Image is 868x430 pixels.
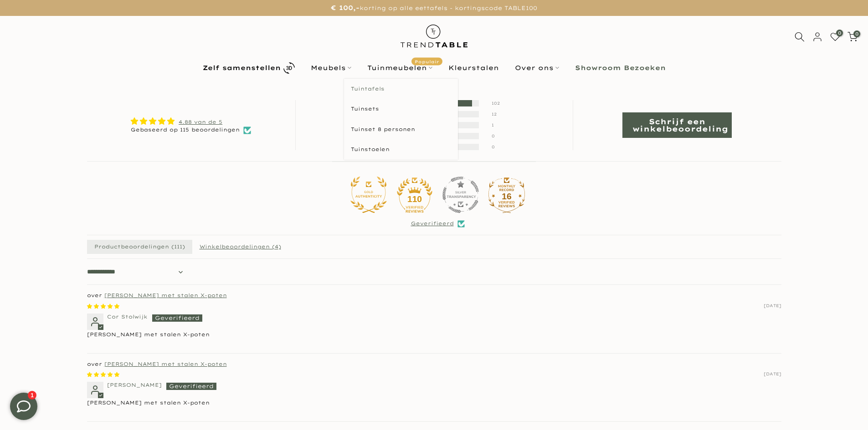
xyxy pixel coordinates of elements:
[411,220,454,227] a: Geverifieerd
[830,32,840,42] a: 0
[622,112,732,138] a: Schrijf een winkelbeoordeling
[331,4,360,12] strong: € 100,-
[104,361,227,367] a: [PERSON_NAME] met stalen X-poten
[492,122,503,128] div: 1
[11,2,857,14] p: korting op alle eettafels - kortingscode TABLE100
[853,30,860,37] span: 0
[359,62,440,73] a: TuinmeubelenPopulair
[192,240,288,254] span: Winkelbeoordelingen ( )
[836,30,843,36] span: 0
[344,99,458,119] a: Tuinsets
[107,382,162,388] span: [PERSON_NAME]
[396,195,433,203] div: 110
[575,65,666,71] b: Showroom Bezoeken
[442,177,479,213] div: Silver Transparent Shop. Published at least 90% of verified reviews received in total
[440,62,507,73] a: Kleurstalen
[303,62,359,73] a: Meubels
[488,192,525,201] div: 16
[131,126,251,134] div: Gebaseerd op 115 beoordelingen
[567,62,673,73] a: Showroom Bezoeken
[275,243,278,250] span: 4
[764,371,781,377] span: [DATE]
[492,100,503,106] div: 102
[350,177,387,213] img: Judge.me Gold Authentic Shop medal
[396,177,433,213] div: Gold Verified Reviews Shop. Obtained at least 100 reviews submitted by genuine customers with pro...
[442,177,479,213] img: Judge.me Silver Transparent Shop medal
[764,303,781,309] span: [DATE]
[344,119,458,140] a: Tuinset 8 personen
[411,58,442,66] span: Populair
[344,139,458,160] a: Tuinstoelen
[1,384,46,429] iframe: toggle-frame
[847,32,858,42] a: 0
[488,177,525,213] img: Judge.me Bronze Monthly Record Shop medal
[87,79,781,89] h1: Reviews
[195,60,303,76] a: Zelf samenstellen
[344,79,458,99] a: Tuintafels
[179,119,222,125] a: 4.88 van de 5
[107,314,148,320] span: Cor Stolwijk
[492,111,503,117] div: 12
[87,303,119,309] span: 5 star review
[243,126,251,134] img: Verified Checkmark
[87,400,781,406] p: [PERSON_NAME] met stalen X-poten
[203,65,281,71] b: Zelf samenstellen
[396,177,433,213] a: Judge.me Gold Verified Reviews Shop medal 110
[131,116,251,126] div: Average rating is 4.88
[396,177,433,213] img: Judge.me Gold Verified Reviews Shop medal
[350,177,387,213] div: Gold Authentic Shop. At least 95% of published reviews are verified reviews
[507,62,567,73] a: Over ons
[87,331,781,338] p: [PERSON_NAME] met stalen X-poten
[394,16,474,56] img: trend-table
[488,177,525,213] div: Bronze Monthly Record Shop. Achieved an all-time record of 16 published verified reviews within o...
[87,263,185,281] select: Sort dropdown
[488,177,525,213] a: Judge.me Bronze Monthly Record Shop medal 16
[104,292,227,298] a: [PERSON_NAME] met stalen X-poten
[87,371,119,378] span: 5 star review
